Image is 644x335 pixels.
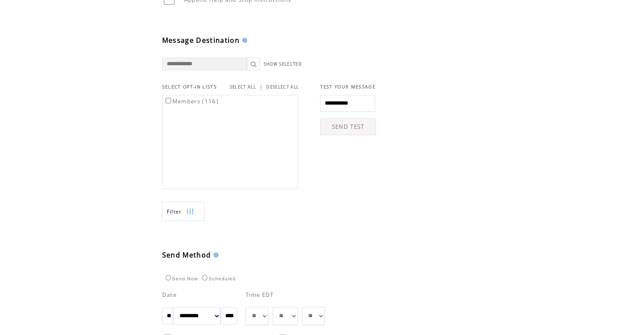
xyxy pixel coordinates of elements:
[162,250,211,260] span: Send Method
[230,84,256,90] a: SELECT ALL
[164,97,218,105] label: Members (116)
[162,202,205,221] a: Filter
[240,38,247,43] img: help.gif
[266,84,299,90] a: DESELECT ALL
[163,276,198,281] label: Send Now
[202,275,207,280] input: Scheduled
[320,118,376,135] a: SEND TEST
[162,36,240,45] span: Message Destination
[320,84,376,90] span: TEST YOUR MESSAGE
[162,84,217,90] span: SELECT OPT-IN LISTS
[186,202,194,221] img: filters.png
[162,291,177,299] span: Date
[200,276,236,281] label: Scheduled
[166,98,171,103] input: Members (116)
[260,83,263,91] span: |
[166,275,171,280] input: Send Now
[246,291,274,299] span: Time EDT
[211,252,218,257] img: help.gif
[167,208,182,215] span: Show filters
[264,61,302,67] a: SHOW SELECTED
